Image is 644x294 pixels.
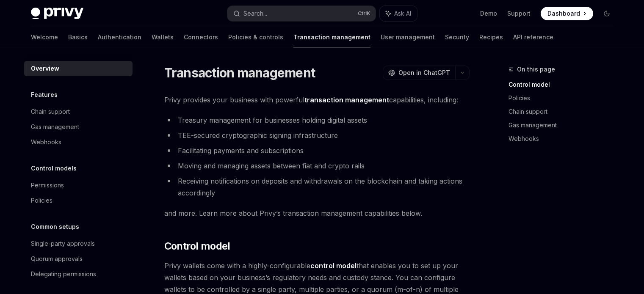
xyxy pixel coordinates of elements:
strong: control model [310,261,357,270]
li: Receiving notifications on deposits and withdrawals on the blockchain and taking actions accordingly [164,175,470,199]
a: Recipes [479,27,503,47]
button: Ask AI [380,6,417,21]
span: Open in ChatGPT [398,69,450,77]
a: Support [507,9,531,18]
a: Permissions [24,178,133,193]
div: Permissions [31,180,64,190]
img: dark logo [31,8,83,19]
button: Search...CtrlK [227,6,376,21]
strong: transaction management [304,96,389,104]
div: Gas management [31,122,79,132]
a: Authentication [98,27,141,47]
li: Moving and managing assets between fiat and crypto rails [164,160,470,172]
div: Chain support [31,107,70,117]
button: Toggle dark mode [600,7,614,20]
span: and more. Learn more about Privy’s transaction management capabilities below. [164,207,470,219]
div: Policies [31,195,53,206]
a: Chain support [509,105,620,118]
span: Ask AI [394,9,411,18]
div: Single-party approvals [31,239,95,249]
a: Chain support [24,104,133,119]
a: Wallets [152,27,174,47]
li: TEE-secured cryptographic signing infrastructure [164,129,470,141]
a: Demo [480,9,497,18]
a: Policies [24,193,133,208]
span: Dashboard [547,9,580,18]
a: Gas management [24,119,133,135]
li: Treasury management for businesses holding digital assets [164,114,470,126]
div: Webhooks [31,137,61,147]
a: Control model [509,78,620,91]
a: Transaction management [293,27,370,47]
a: Connectors [184,27,218,47]
a: Delegating permissions [24,267,133,282]
a: Gas management [509,118,620,132]
span: Control model [164,239,230,253]
a: Quorum approvals [24,251,133,267]
div: Overview [31,63,59,74]
h1: Transaction management [164,65,315,80]
a: Single-party approvals [24,236,133,251]
a: Welcome [31,27,58,47]
a: Webhooks [509,132,620,146]
h5: Control models [31,163,77,173]
span: Ctrl K [358,10,370,17]
a: User management [381,27,435,47]
button: Open in ChatGPT [383,66,455,80]
a: Security [445,27,469,47]
a: Basics [68,27,88,47]
a: Overview [24,61,133,76]
a: API reference [513,27,553,47]
span: On this page [517,64,555,74]
a: Webhooks [24,135,133,150]
div: Delegating permissions [31,269,96,279]
h5: Features [31,90,58,100]
span: Privy provides your business with powerful capabilities, including: [164,94,470,106]
li: Facilitating payments and subscriptions [164,145,470,157]
a: Dashboard [541,7,593,20]
a: Policies & controls [228,27,283,47]
div: Quorum approvals [31,254,83,264]
a: control model [310,261,357,270]
div: Search... [243,8,267,19]
h5: Common setups [31,222,79,232]
a: Policies [509,91,620,105]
